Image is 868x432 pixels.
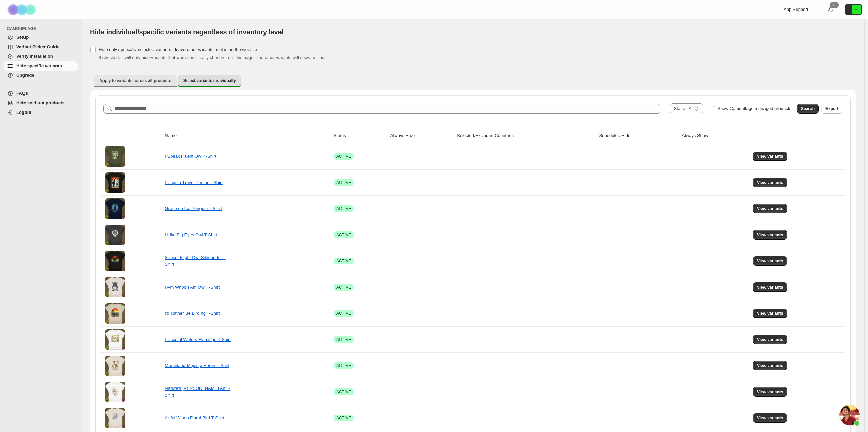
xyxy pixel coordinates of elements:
span: View variants [757,154,783,159]
span: View variants [757,258,783,264]
th: Always Show [680,128,751,143]
img: I Like Big Eyes Owl T-Shirt [105,225,125,245]
button: View variants [753,361,787,370]
span: Logout [16,110,31,115]
img: I Am Whoo I Am Owl T-Shirt [105,277,125,297]
span: ACTIVE [336,311,351,316]
span: ACTIVE [336,154,351,159]
span: Upgrade [16,73,34,78]
a: Penguin Travel Poster T-Shirt [165,180,223,185]
button: View variants [753,387,787,397]
a: Logout [4,108,78,117]
span: Verify Installation [16,54,53,59]
span: Hide individual/specific variants regardless of inventory level [90,28,284,36]
img: Camouflage [5,0,39,19]
span: ACTIVE [336,389,351,395]
th: Name [163,128,332,143]
button: View variants [753,413,787,423]
button: View variants [753,282,787,292]
a: I Like Big Eyes Owl T-Shirt [165,232,217,237]
span: View variants [757,284,783,290]
a: Variant Picker Guide [4,42,78,52]
button: View variants [753,335,787,344]
span: Avatar with initials 6 [852,5,861,14]
a: Hide sold out products [4,98,78,108]
span: ACTIVE [336,258,351,264]
button: View variants [753,178,787,187]
span: View variants [757,311,783,316]
span: View variants [757,337,783,342]
span: Show Camouflage managed products [717,106,791,111]
span: Export [825,106,838,111]
button: View variants [753,230,787,240]
span: View variants [757,206,783,211]
span: Apply to variants across all products [99,78,171,83]
span: ACTIVE [336,337,351,342]
button: Select variants individually [178,75,241,87]
span: ACTIVE [336,206,351,211]
span: CAMOUFLAGE [7,26,78,31]
img: Peaceful Waters Flamingo T-Shirt [105,329,125,350]
span: Setup [16,35,29,40]
button: Search [797,104,819,114]
button: Export [821,104,842,114]
span: Hide specific variants [16,63,62,68]
a: Peaceful Waters Flamingo T-Shirt [165,337,231,342]
a: 0 [827,6,834,13]
button: View variants [753,152,787,161]
a: Open chat [839,405,860,425]
span: Hide sold out products [16,100,65,105]
span: ACTIVE [336,232,351,238]
button: View variants [753,256,787,266]
span: ACTIVE [336,363,351,368]
a: Grace on Ice Penguin T-Shirt [165,206,222,211]
span: View variants [757,180,783,185]
th: Status [332,128,388,143]
img: Marshland Majesty Heron T-Shirt [105,356,125,376]
a: Sunset Flight Owl Silhouette T-Shirt [165,255,225,267]
img: I Speak Fluent Owl T-Shirt [105,146,125,167]
a: Hide specific variants [4,61,78,71]
img: Penguin Travel Poster T-Shirt [105,172,125,193]
span: View variants [757,232,783,238]
span: ACTIVE [336,284,351,290]
a: FAQs [4,89,78,98]
a: Verify Installation [4,52,78,61]
text: 6 [855,7,857,12]
span: FAQs [16,91,28,96]
th: Always Hide [388,128,455,143]
span: View variants [757,363,783,368]
span: Hide only spefically selected variants - leave other variants as it is on the website [99,47,257,52]
span: Select variants individually [183,78,236,83]
span: App Support [784,7,808,12]
span: ACTIVE [336,415,351,421]
a: Upgrade [4,71,78,80]
div: 0 [830,2,839,8]
a: Marshland Majesty Heron T-Shirt [165,363,229,368]
span: If checked, it will only hide variants that were specifically chosen from this page. The other va... [99,55,325,60]
a: Artful Wings Floral Bird T-Shirt [165,415,224,420]
img: I'd Rather Be Birding T-Shirt [105,303,125,324]
a: I Am Whoo I Am Owl T-Shirt [165,284,220,290]
img: Artful Wings Floral Bird T-Shirt [105,408,125,428]
a: Nature's [PERSON_NAME] Art T-Shirt [165,386,230,398]
span: View variants [757,415,783,421]
span: ACTIVE [336,180,351,185]
button: View variants [753,309,787,318]
img: Grace on Ice Penguin T-Shirt [105,198,125,219]
span: View variants [757,389,783,395]
img: Sunset Flight Owl Silhouette T-Shirt [105,251,125,271]
img: Nature's Melody Bird Art T-Shirt [105,382,125,402]
a: I Speak Fluent Owl T-Shirt [165,154,216,159]
button: Apply to variants across all products [94,75,177,86]
a: Setup [4,33,78,42]
span: Variant Picker Guide [16,44,59,49]
th: Selected/Excluded Countries [455,128,597,143]
span: Search [801,106,815,111]
button: View variants [753,204,787,213]
th: Scheduled Hide [597,128,680,143]
a: I'd Rather Be Birding T-Shirt [165,311,220,316]
button: Avatar with initials 6 [845,4,862,15]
